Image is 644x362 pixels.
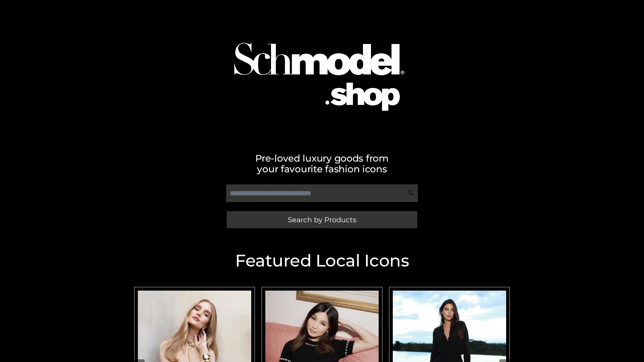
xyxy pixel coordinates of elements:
h2: Featured Local Icons​ [131,252,513,269]
h2: Pre-loved luxury goods from your favourite fashion icons [131,153,513,174]
a: Search by Products [227,211,417,228]
span: Search by Products [288,216,356,223]
img: Search Icon [408,190,415,196]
